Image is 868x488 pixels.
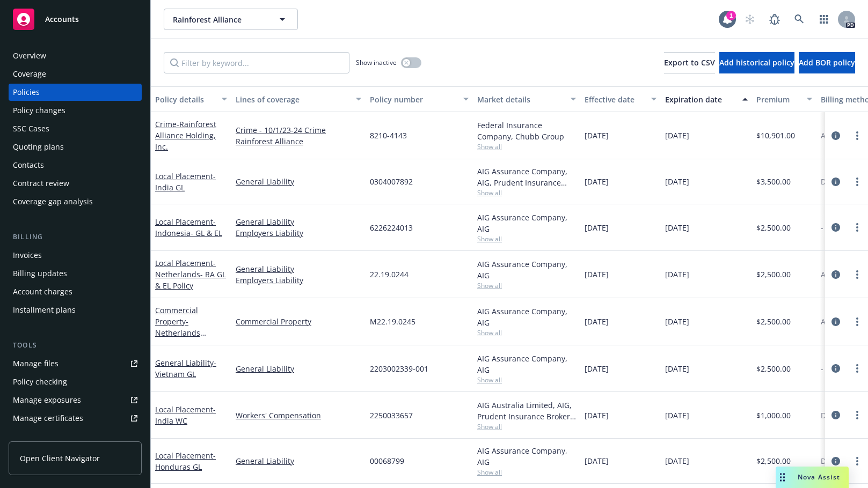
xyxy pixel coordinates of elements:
span: Show all [477,375,576,385]
span: $2,500.00 [756,363,791,374]
a: Employers Liability [236,275,361,286]
span: [DATE] [585,176,609,187]
div: AIG Assurance Company, AIG [477,353,576,375]
a: General Liability [236,176,361,187]
button: Market details [473,86,580,112]
a: Search [789,9,810,30]
span: [DATE] [585,222,609,233]
span: $2,500.00 [756,455,791,467]
span: $10,901.00 [756,130,795,141]
div: Billing updates [13,265,67,282]
span: Export to CSV [664,57,715,68]
button: Premium [752,86,816,112]
span: 6226224013 [370,222,413,233]
div: Account charges [13,283,72,300]
span: - India WC [155,404,216,426]
div: Effective date [585,94,645,105]
a: Employers Liability [236,227,361,239]
span: Show all [477,422,576,431]
div: AIG Assurance Company, AIG, Prudent Insurance Brokers Pvt. Ltd. [477,166,576,188]
span: [DATE] [665,269,689,280]
a: Switch app [813,9,835,30]
a: Local Placement [155,217,222,238]
div: Installment plans [13,301,76,319]
div: Billing [9,232,142,242]
div: Manage certificates [13,410,83,427]
span: [DATE] [665,455,689,467]
a: circleInformation [829,362,842,375]
span: - Indonesia- GL & EL [155,217,222,238]
button: Nova Assist [776,467,849,488]
span: 00068799 [370,455,404,467]
span: 8210-4143 [370,130,407,141]
a: circleInformation [829,409,842,422]
a: Manage exposures [9,391,142,409]
button: Effective date [580,86,661,112]
span: [DATE] [665,222,689,233]
a: Policies [9,84,142,101]
a: General Liability [236,363,361,374]
span: Show all [477,234,576,243]
div: 1 [726,11,736,20]
button: Rainforest Alliance [164,9,298,30]
span: Rainforest Alliance [173,14,266,25]
span: 2250033657 [370,410,413,421]
button: Add historical policy [719,52,794,73]
span: - Vietnam GL [155,358,216,379]
span: Nova Assist [798,472,840,482]
a: Crime [155,119,216,152]
a: Commercial Property [236,316,361,327]
div: Manage exposures [13,391,81,409]
a: SSC Cases [9,120,142,137]
a: Local Placement [155,171,216,193]
span: Add historical policy [719,57,794,68]
a: more [851,455,864,468]
div: AIG Assurance Company, AIG [477,212,576,234]
button: Policy details [151,86,231,112]
div: Federal Insurance Company, Chubb Group [477,120,576,142]
div: AIG Australia Limited, AIG, Prudent Insurance Brokers Pvt. Ltd. [477,400,576,422]
span: [DATE] [665,176,689,187]
a: Local Placement [155,258,226,291]
span: Show all [477,468,576,477]
div: SSC Cases [13,120,49,137]
span: - Netherlands- RA GL & EL Policy [155,258,226,291]
span: Show all [477,188,576,197]
div: Market details [477,94,564,105]
a: Commercial Property [155,305,200,349]
div: Contract review [13,175,69,192]
a: circleInformation [829,129,842,142]
span: M22.19.0245 [370,316,415,327]
a: more [851,175,864,188]
span: - Honduras GL [155,450,216,472]
a: Coverage [9,65,142,83]
span: $2,500.00 [756,269,791,280]
span: Add BOR policy [799,57,855,68]
span: [DATE] [585,410,609,421]
span: Show all [477,328,576,337]
a: Coverage gap analysis [9,193,142,210]
span: $2,500.00 [756,222,791,233]
div: Overview [13,47,46,64]
span: $2,500.00 [756,316,791,327]
div: Drag to move [776,467,789,488]
span: - India GL [155,171,216,193]
a: Report a Bug [764,9,785,30]
div: Tools [9,340,142,351]
span: [DATE] [585,363,609,374]
button: Add BOR policy [799,52,855,73]
a: Installment plans [9,301,142,319]
div: Policy details [155,94,215,105]
a: circleInformation [829,455,842,468]
button: Export to CSV [664,52,715,73]
span: [DATE] [665,363,689,374]
a: circleInformation [829,175,842,188]
div: Lines of coverage [236,94,349,105]
a: circleInformation [829,221,842,234]
a: more [851,268,864,281]
a: General Liability [236,455,361,467]
a: General Liability [155,358,216,379]
span: Open Client Navigator [20,453,100,464]
div: Policy checking [13,373,67,390]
